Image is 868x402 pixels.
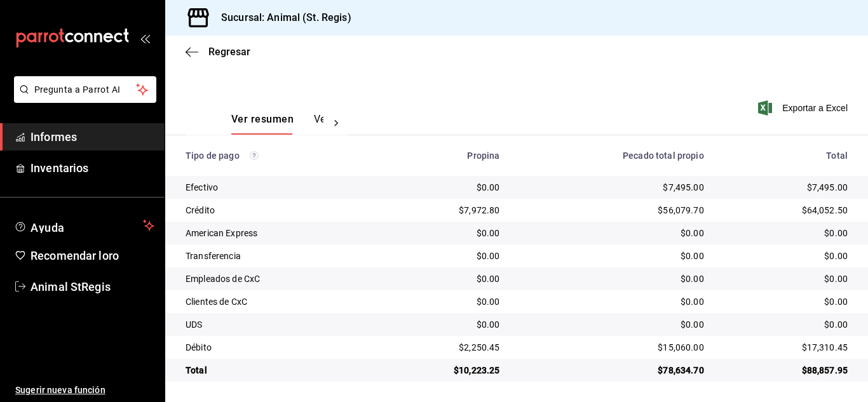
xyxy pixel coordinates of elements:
[681,251,704,261] font: $0.00
[824,274,848,284] font: $0.00
[186,228,257,238] font: American Express
[186,342,212,352] font: Débito
[782,103,848,113] font: Exportar a Excel
[186,319,202,330] font: UDS
[454,365,500,375] font: $10,223.25
[231,113,294,125] font: Ver resumen
[824,319,848,330] font: $0.00
[807,182,848,192] font: $7,495.00
[208,46,250,58] font: Regresar
[221,11,351,23] font: Sucursal: Animal (St. Regis)
[9,92,156,105] a: Pregunta a Parrot AI
[186,365,207,375] font: Total
[681,319,704,330] font: $0.00
[477,182,500,192] font: $0.00
[802,365,848,375] font: $88,857.95
[186,151,240,161] font: Tipo de pago
[824,297,848,307] font: $0.00
[186,251,241,261] font: Transferencia
[477,297,500,307] font: $0.00
[477,274,500,284] font: $0.00
[658,342,704,352] font: $15,060.00
[231,112,323,135] div: pestañas de navegación
[477,251,500,261] font: $0.00
[250,151,259,160] svg: Los pagos realizados con Pay y otras terminales son montos brutos.
[31,249,119,262] font: Recomendar loro
[681,297,704,307] font: $0.00
[824,228,848,238] font: $0.00
[31,221,65,234] font: Ayuda
[824,251,848,261] font: $0.00
[34,84,121,95] font: Pregunta a Parrot AI
[31,161,88,175] font: Inventarios
[31,280,111,293] font: Animal StRegis
[681,228,704,238] font: $0.00
[761,100,848,116] button: Exportar a Excel
[681,274,704,284] font: $0.00
[186,205,215,215] font: Crédito
[802,342,848,352] font: $17,310.45
[140,33,150,43] button: abrir_cajón_menú
[15,385,105,395] font: Sugerir nueva función
[31,130,77,144] font: Informes
[186,297,247,307] font: Clientes de CxC
[658,365,704,375] font: $78,634.70
[467,151,499,161] font: Propina
[826,151,848,161] font: Total
[477,228,500,238] font: $0.00
[459,205,499,215] font: $7,972.80
[186,274,260,284] font: Empleados de CxC
[459,342,499,352] font: $2,250.45
[477,319,500,330] font: $0.00
[14,76,156,103] button: Pregunta a Parrot AI
[658,205,704,215] font: $56,079.70
[663,182,703,192] font: $7,495.00
[186,46,250,58] button: Regresar
[623,151,704,161] font: Pecado total propio
[314,113,362,125] font: Ver pagos
[186,182,218,192] font: Efectivo
[802,205,848,215] font: $64,052.50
